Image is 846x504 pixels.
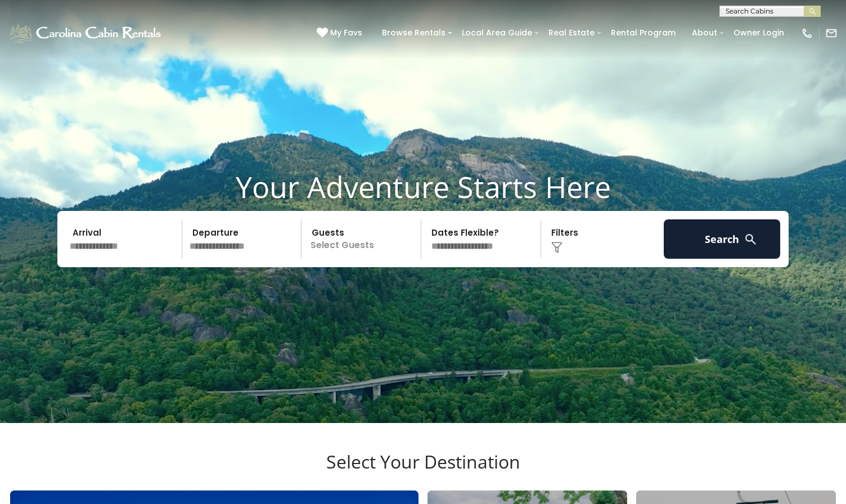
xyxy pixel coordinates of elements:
img: mail-regular-white.png [825,27,838,39]
img: White-1-1-2.png [8,22,164,44]
img: search-regular-white.png [744,232,758,246]
img: filter--v1.png [551,242,562,253]
a: Local Area Guide [456,24,538,42]
a: Rental Program [605,24,681,42]
a: Browse Rentals [376,24,451,42]
img: phone-regular-white.png [801,27,813,39]
span: My Favs [330,27,362,39]
a: About [686,24,723,42]
button: Search [664,219,780,259]
h1: Your Adventure Starts Here [8,169,838,204]
p: Select Guests [305,219,421,259]
a: My Favs [317,27,365,39]
a: Real Estate [543,24,600,42]
a: Owner Login [728,24,790,42]
h3: Select Your Destination [8,451,838,490]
